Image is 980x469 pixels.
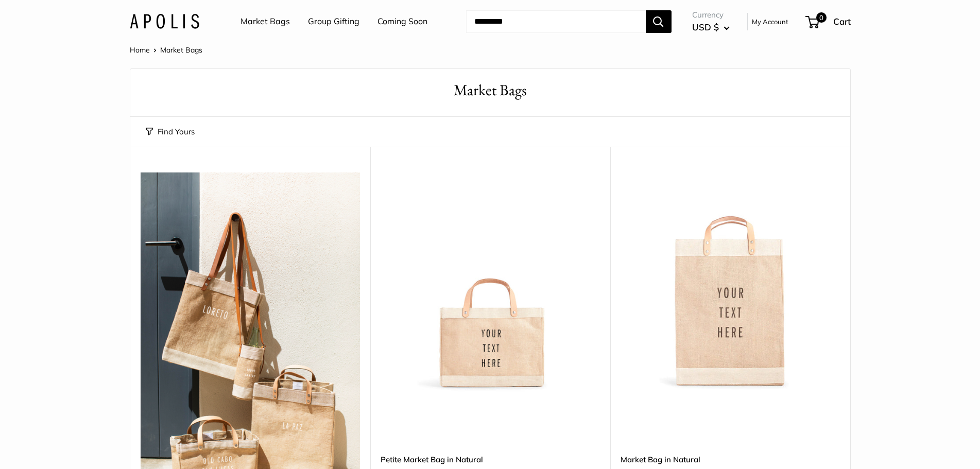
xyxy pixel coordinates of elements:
button: Search [646,10,672,33]
a: Market Bags [240,14,290,29]
span: USD $ [692,22,719,32]
h1: Market Bags [146,79,835,101]
button: USD $ [692,19,730,36]
span: Market Bags [160,45,202,55]
a: 0 Cart [806,13,851,30]
a: Coming Soon [377,14,427,29]
a: Market Bag in Natural [621,454,840,465]
button: Find Yours [146,125,195,139]
nav: Breadcrumb [130,43,202,57]
img: Petite Market Bag in Natural [381,172,600,392]
a: Group Gifting [308,14,359,29]
span: Currency [692,8,730,22]
a: Petite Market Bag in Naturaldescription_Effortless style that elevates every moment [381,172,600,392]
a: Petite Market Bag in Natural [381,454,600,465]
a: Home [130,45,150,55]
span: Cart [833,16,851,27]
a: My Account [752,15,788,28]
img: Market Bag in Natural [621,172,840,392]
a: Market Bag in NaturalMarket Bag in Natural [621,172,840,392]
span: 0 [816,12,826,23]
input: Search... [466,10,646,33]
img: Apolis [130,14,199,29]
